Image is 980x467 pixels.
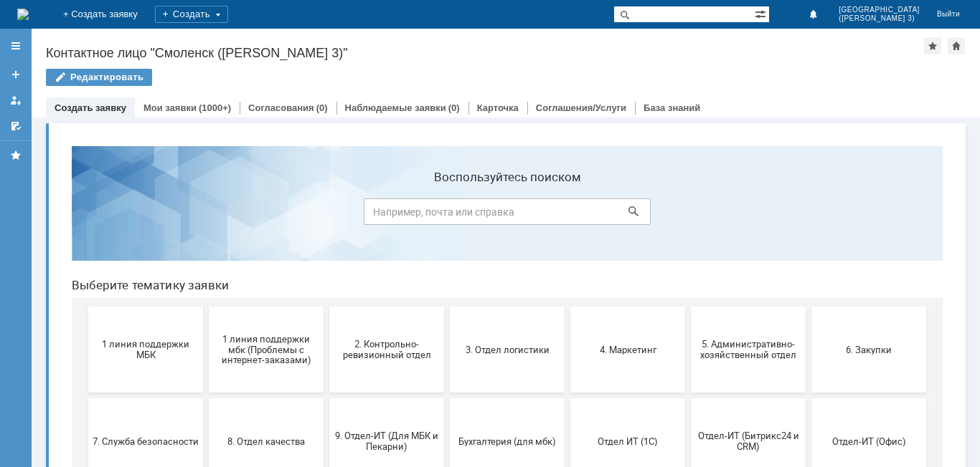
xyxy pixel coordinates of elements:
[514,301,621,312] span: Отдел ИТ (1С)
[755,301,862,312] span: Отдел-ИТ (Офис)
[248,102,314,113] a: Согласования
[199,102,231,113] div: (1000+)
[394,301,500,312] span: Бухгалтерия (для мбк)
[149,264,263,350] button: 8. Отдел качества
[839,14,920,23] span: ([PERSON_NAME] 3)
[839,6,920,14] span: [GEOGRAPHIC_DATA]
[303,64,590,90] input: Например, почта или справка
[510,172,625,258] button: 4. Маркетинг
[948,37,965,54] div: Сделать домашней страницей
[631,172,745,258] button: 5. Административно-хозяйственный отдел
[394,209,500,220] span: 3. Отдел логистики
[635,204,741,226] span: 5. Административно-хозяйственный отдел
[269,172,384,258] button: 2. Контрольно-ревизионный отдел
[28,355,143,441] button: Финансовый отдел
[751,264,866,350] button: Отдел-ИТ (Офис)
[4,115,27,138] a: Мои согласования
[269,355,384,441] button: Это соглашение не активно!
[514,393,621,403] span: не актуален
[155,6,228,23] div: Создать
[390,355,504,441] button: [PERSON_NAME]. Услуги ИТ для МБК (оформляет L1)
[514,209,621,220] span: 4. Маркетинг
[510,355,625,441] button: не актуален
[11,143,882,158] header: Выберите тематику заявки
[55,102,126,113] a: Создать заявку
[149,172,263,258] button: 1 линия поддержки мбк (Проблемы с интернет-заказами)
[28,264,143,350] button: 7. Служба безопасности
[153,393,259,403] span: Франчайзинг
[390,264,504,350] button: Бухгалтерия (для мбк)
[269,264,384,350] button: 9. Отдел-ИТ (Для МБК и Пекарни)
[635,296,741,317] span: Отдел-ИТ (Битрикс24 и CRM)
[46,46,924,60] div: Контактное лицо "Смоленск ([PERSON_NAME] 3)"
[303,35,590,49] label: Воспользуйтесь поиском
[28,172,143,258] button: 1 линия поддержки МБК
[390,172,504,258] button: 3. Отдел логистики
[32,204,138,226] span: 1 линия поддержки МБК
[153,198,259,231] span: 1 линия поддержки мбк (Проблемы с интернет-заказами)
[273,296,380,317] span: 9. Отдел-ИТ (Для МБК и Пекарни)
[755,209,862,220] span: 6. Закупки
[149,355,263,441] button: Франчайзинг
[394,382,500,414] span: [PERSON_NAME]. Услуги ИТ для МБК (оформляет L1)
[536,102,626,113] a: Соглашения/Услуги
[17,9,29,20] img: logo
[477,102,519,113] a: Карточка
[32,301,138,312] span: 7. Служба безопасности
[644,102,700,113] a: База знаний
[755,6,769,20] span: Расширенный поиск
[273,387,380,409] span: Это соглашение не активно!
[631,264,745,350] button: Отдел-ИТ (Битрикс24 и CRM)
[751,172,866,258] button: 6. Закупки
[153,301,259,312] span: 8. Отдел качества
[4,89,27,112] a: Мои заявки
[32,393,138,403] span: Финансовый отдел
[143,102,197,113] a: Мои заявки
[345,102,446,113] a: Наблюдаемые заявки
[316,102,328,113] div: (0)
[4,63,27,86] a: Создать заявку
[17,9,29,20] a: Перейти на домашнюю страницу
[924,37,941,54] div: Добавить в избранное
[448,102,460,113] div: (0)
[273,204,380,226] span: 2. Контрольно-ревизионный отдел
[510,264,625,350] button: Отдел ИТ (1С)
